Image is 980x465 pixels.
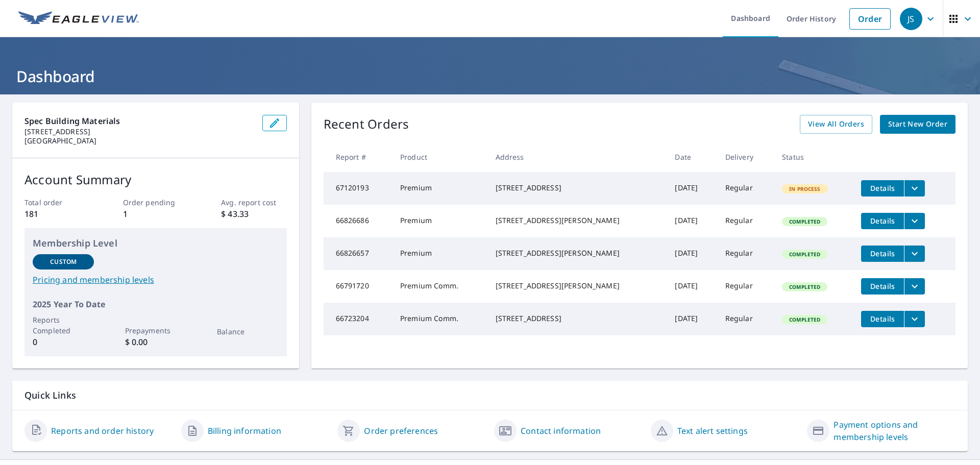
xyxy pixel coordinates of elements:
p: Spec Building Materials [24,115,254,127]
td: [DATE] [667,205,717,237]
span: Details [867,183,898,193]
td: Regular [717,303,774,335]
th: Product [392,142,487,172]
td: [DATE] [667,270,717,303]
td: [DATE] [667,172,717,205]
td: Regular [717,172,774,205]
span: Details [867,281,898,291]
p: 0 [33,336,94,348]
p: Recent Orders [324,115,409,134]
td: 66826657 [324,237,392,270]
div: [STREET_ADDRESS][PERSON_NAME] [496,281,659,291]
a: Text alert settings [677,425,748,437]
p: Reports Completed [33,314,94,336]
p: 1 [123,208,188,220]
span: Completed [783,218,826,225]
button: filesDropdownBtn-66791720 [904,278,925,295]
p: Total order [24,197,90,208]
td: 66791720 [324,270,392,303]
th: Report # [324,142,392,172]
span: Completed [783,283,826,290]
span: In Process [783,185,827,192]
td: Premium Comm. [392,270,487,303]
div: [STREET_ADDRESS] [496,313,659,324]
a: Billing information [208,425,281,437]
img: EV Logo [18,11,139,27]
button: filesDropdownBtn-67120193 [904,180,925,197]
p: Account Summary [24,170,287,189]
span: Details [867,249,898,258]
span: View All Orders [808,118,864,131]
button: filesDropdownBtn-66826657 [904,246,925,262]
td: Premium Comm. [392,303,487,335]
td: Regular [717,270,774,303]
span: Start New Order [888,118,947,131]
a: Reports and order history [51,425,154,437]
a: Order preferences [364,425,438,437]
a: View All Orders [800,115,872,134]
td: 66826686 [324,205,392,237]
div: [STREET_ADDRESS][PERSON_NAME] [496,248,659,258]
a: Pricing and membership levels [33,274,279,286]
span: Details [867,314,898,324]
a: Payment options and membership levels [834,419,955,443]
td: 66723204 [324,303,392,335]
button: filesDropdownBtn-66723204 [904,311,925,327]
p: Quick Links [24,389,955,402]
p: 2025 Year To Date [33,298,279,310]
button: detailsBtn-66791720 [861,278,904,295]
button: detailsBtn-67120193 [861,180,904,197]
td: [DATE] [667,237,717,270]
p: [STREET_ADDRESS] [24,127,254,136]
h1: Dashboard [12,66,968,87]
p: Balance [217,326,278,337]
td: [DATE] [667,303,717,335]
p: Avg. report cost [221,197,286,208]
p: Custom [50,257,77,266]
p: 181 [24,208,90,220]
span: Details [867,216,898,226]
button: detailsBtn-66826657 [861,246,904,262]
span: Completed [783,251,826,258]
div: JS [900,8,922,30]
td: 67120193 [324,172,392,205]
th: Address [487,142,667,172]
td: Premium [392,172,487,205]
td: Regular [717,205,774,237]
td: Premium [392,237,487,270]
button: detailsBtn-66826686 [861,213,904,229]
th: Date [667,142,717,172]
p: Prepayments [125,325,186,336]
td: Regular [717,237,774,270]
span: Completed [783,316,826,323]
a: Contact information [521,425,601,437]
p: Membership Level [33,236,279,250]
th: Status [774,142,853,172]
p: $ 43.33 [221,208,286,220]
div: [STREET_ADDRESS] [496,183,659,193]
th: Delivery [717,142,774,172]
button: detailsBtn-66723204 [861,311,904,327]
div: [STREET_ADDRESS][PERSON_NAME] [496,215,659,226]
p: $ 0.00 [125,336,186,348]
td: Premium [392,205,487,237]
a: Order [849,8,891,30]
p: Order pending [123,197,188,208]
a: Start New Order [880,115,955,134]
button: filesDropdownBtn-66826686 [904,213,925,229]
p: [GEOGRAPHIC_DATA] [24,136,254,145]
